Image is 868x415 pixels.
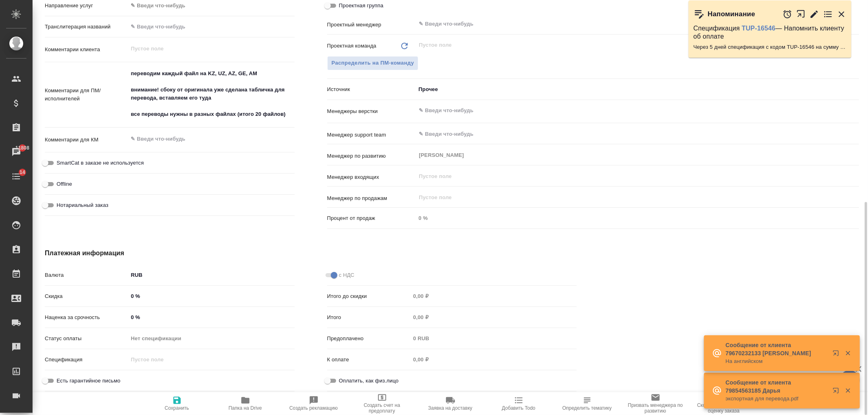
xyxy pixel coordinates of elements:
input: ✎ Введи что-нибудь [128,311,295,323]
p: Итого до скидки [327,292,411,300]
button: Открыть в новой вкладке [828,345,847,365]
p: Менеджер входящих [327,173,416,181]
span: Скопировать ссылку на оценку заказа [695,402,753,414]
button: Заявка на доставку [416,392,485,415]
span: Призвать менеджера по развитию [626,402,685,414]
p: экспортная для перевода.pdf [726,395,827,403]
button: Создать рекламацию [280,392,348,415]
div: ✎ Введи что-нибудь [131,2,285,10]
button: Закрыть [840,387,856,394]
p: Проектная команда [327,42,376,50]
p: Комментарии для КМ [45,136,128,144]
span: Offline [57,180,72,188]
span: 14 [15,168,30,176]
span: Создать счет на предоплату [353,402,411,414]
button: Сохранить [143,392,211,415]
button: Закрыть [840,350,856,357]
p: Итого [327,313,411,322]
a: 11808 [2,142,31,162]
span: Распределить на ПМ-команду [332,59,414,68]
a: 14 [2,166,31,187]
div: Нет спецификации [128,332,295,345]
input: ✎ Введи что-нибудь [418,129,829,139]
button: Создать счет на предоплату [348,392,416,415]
button: Призвать менеджера по развитию [621,392,690,415]
textarea: переводим каждый файл на KZ, UZ, AZ, GE, AM внимание! сбоку от оригинала уже сделана табличка для... [128,67,295,121]
span: Нотариальный заказ [57,201,108,209]
input: Пустое поле [418,192,840,202]
button: Распределить на ПМ-команду [327,56,419,70]
input: Пустое поле [418,40,840,50]
p: Процент от продаж [327,214,416,222]
span: Добавить Todo [502,405,535,411]
span: Определить тематику [562,405,612,411]
p: Через 5 дней спецификация с кодом TUP-16546 на сумму 100926.66 RUB будет просрочена [693,43,846,51]
input: Пустое поле [410,354,577,365]
p: Скидка [45,292,128,300]
p: Комментарии клиента [45,46,128,54]
input: ✎ Введи что-нибудь [418,19,829,29]
button: Добавить Todo [485,392,553,415]
div: RUB [128,268,295,282]
input: Пустое поле [410,332,577,344]
input: Пустое поле [128,354,295,365]
button: Редактировать [809,9,819,19]
p: Сообщение от клиента 79670232133 [PERSON_NAME] [726,341,827,357]
input: ✎ Введи что-нибудь [128,21,295,33]
p: Проектный менеджер [327,21,416,29]
button: Определить тематику [553,392,621,415]
p: Менеджер по развитию [327,152,416,160]
p: Валюта [45,271,128,279]
span: Папка на Drive [229,405,262,411]
p: На английском [726,357,827,365]
button: Open [855,110,856,111]
p: Источник [327,85,416,93]
input: ✎ Введи что-нибудь [418,106,829,115]
span: Заявка на доставку [428,405,472,411]
button: Закрыть [837,9,846,19]
div: Прочее [416,83,859,96]
p: Предоплачено [327,335,411,343]
p: Транслитерация названий [45,23,128,31]
button: Open [855,133,856,135]
p: Менеджер support team [327,131,416,139]
span: Создать рекламацию [289,405,338,411]
input: Пустое поле [416,212,859,224]
button: Скопировать ссылку на оценку заказа [690,392,758,415]
span: с НДС [339,271,354,279]
p: Напоминание [708,10,755,18]
p: Комментарии для ПМ/исполнителей [45,87,128,103]
span: Проектная группа [339,2,383,10]
h4: Платежная информация [45,248,577,258]
span: Есть гарантийное письмо [57,377,120,385]
button: Отложить [783,9,792,19]
button: Открыть в новой вкладке [796,5,806,23]
input: Пустое поле [418,171,840,181]
span: Оплатить, как физ.лицо [339,377,399,385]
input: Пустое поле [410,290,577,302]
p: Статус оплаты [45,335,128,343]
p: Направление услуг [45,2,128,10]
p: Менеджеры верстки [327,107,416,115]
a: TUP-16546 [742,25,776,32]
p: Спецификация [45,356,128,364]
p: Менеджер по продажам [327,194,416,202]
button: Папка на Drive [211,392,280,415]
span: 11808 [11,144,34,152]
button: Открыть в новой вкладке [828,382,847,402]
p: Наценка за срочность [45,313,128,322]
p: Сообщение от клиента 79854563185 Дарья [726,378,827,395]
p: К оплате [327,356,411,364]
span: SmartCat в заказе не используется [57,159,144,167]
span: Сохранить [165,405,189,411]
input: ✎ Введи что-нибудь [128,290,295,302]
p: Спецификация — Напомнить клиенту об оплате [693,24,846,41]
button: Перейти в todo [823,9,833,19]
input: Пустое поле [410,311,577,323]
